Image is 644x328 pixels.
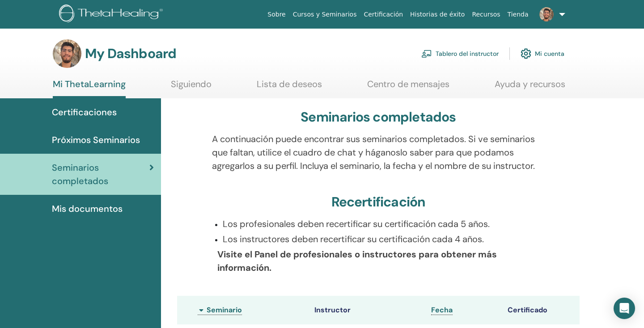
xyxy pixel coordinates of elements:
[421,50,432,58] img: chalkboard-teacher.svg
[310,296,427,324] th: Instructor
[223,232,545,246] p: Los instructores deben recertificar su certificación cada 4 años.
[85,46,176,62] h3: My Dashboard
[495,79,565,96] a: Ayuda y recursos
[614,298,635,319] div: Open Intercom Messenger
[301,109,456,125] h3: Seminarios completados
[468,6,504,23] a: Recursos
[264,6,289,23] a: Sobre
[421,44,499,63] a: Tablero del instructor
[521,44,564,63] a: Mi cuenta
[504,6,532,23] a: Tienda
[367,79,449,96] a: Centro de mensajes
[52,202,123,215] span: Mis documentos
[52,161,149,188] span: Seminarios completados
[289,6,360,23] a: Cursos y Seminarios
[53,39,81,68] img: default.jpg
[217,248,497,273] b: Visite el Panel de profesionales o instructores para obtener más información.
[539,7,554,21] img: default.jpg
[431,305,453,315] a: Fecha
[52,105,117,119] span: Certificaciones
[212,132,545,172] p: A continuación puede encontrar sus seminarios completados. Si ve seminarios que faltan, utilice e...
[407,6,468,23] a: Historias de éxito
[503,296,580,324] th: Certificado
[223,217,545,231] p: Los profesionales deben recertificar su certificación cada 5 años.
[52,133,140,147] span: Próximos Seminarios
[59,4,166,25] img: logo.png
[171,79,212,96] a: Siguiendo
[521,46,531,61] img: cog.svg
[53,79,126,98] a: Mi ThetaLearning
[331,194,426,210] h3: Recertificación
[360,6,407,23] a: Certificación
[257,79,322,96] a: Lista de deseos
